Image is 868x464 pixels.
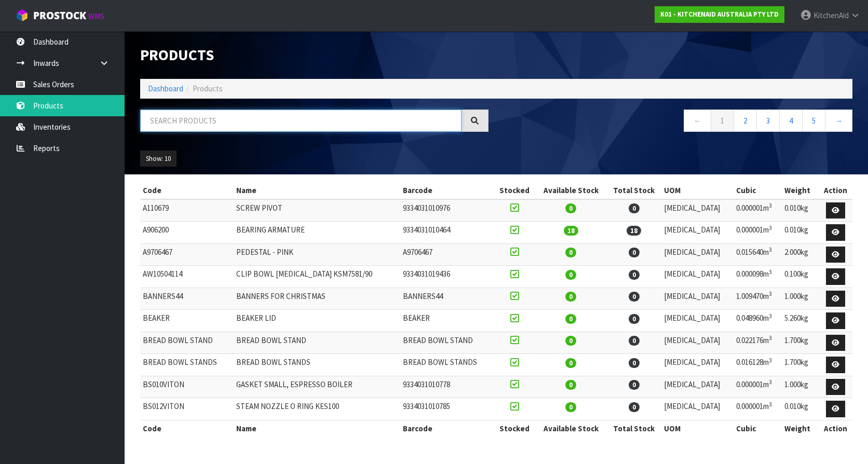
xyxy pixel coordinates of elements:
[494,420,535,436] th: Stocked
[565,292,576,302] span: 0
[606,420,661,436] th: Total Stock
[661,420,734,436] th: UOM
[629,336,640,346] span: 0
[629,270,640,280] span: 0
[629,248,640,257] span: 0
[193,84,223,93] span: Products
[661,182,734,199] th: UOM
[769,378,772,386] sup: 3
[782,199,819,222] td: 0.010kg
[769,334,772,342] sup: 3
[565,336,576,346] span: 0
[734,182,782,199] th: Cubic
[661,398,734,420] td: [MEDICAL_DATA]
[400,420,494,436] th: Barcode
[756,110,780,132] a: 3
[565,358,576,368] span: 0
[782,332,819,354] td: 1.700kg
[16,9,29,22] img: cube-alt.png
[140,199,234,222] td: A110679
[400,354,494,376] td: BREAD BOWL STANDS
[711,110,734,132] a: 1
[140,222,234,244] td: A906200
[734,243,782,266] td: 0.015640m
[769,224,772,231] sup: 3
[769,246,772,253] sup: 3
[400,266,494,288] td: 9334031019436
[813,10,849,20] span: KitchenAid
[779,110,803,132] a: 4
[234,243,400,266] td: PEDESTAL - PINK
[565,203,576,213] span: 0
[140,182,234,199] th: Code
[140,151,177,167] button: Show: 10
[629,380,640,390] span: 0
[769,202,772,209] sup: 3
[400,243,494,266] td: A9706467
[769,290,772,297] sup: 3
[234,288,400,310] td: BANNERS FOR CHRISTMAS
[234,332,400,354] td: BREAD BOWL STAND
[140,376,234,398] td: BS010VITON
[734,110,757,132] a: 2
[140,398,234,420] td: BS012VITON
[400,310,494,332] td: BEAKER
[734,288,782,310] td: 1.009470m
[782,310,819,332] td: 5.260kg
[661,354,734,376] td: [MEDICAL_DATA]
[400,288,494,310] td: BANNERS44
[140,332,234,354] td: BREAD BOWL STAND
[769,268,772,276] sup: 3
[234,376,400,398] td: GASKET SMALL, ESPRESSO BOILER
[234,310,400,332] td: BEAKER LID
[565,248,576,257] span: 0
[734,222,782,244] td: 0.000001m
[400,222,494,244] td: 9334031010464
[660,10,779,19] strong: K01 - KITCHENAID AUSTRALIA PTY LTD
[535,420,606,436] th: Available Stock
[661,376,734,398] td: [MEDICAL_DATA]
[661,310,734,332] td: [MEDICAL_DATA]
[769,401,772,408] sup: 3
[782,420,819,436] th: Weight
[782,288,819,310] td: 1.000kg
[504,110,852,135] nav: Page navigation
[234,182,400,199] th: Name
[734,354,782,376] td: 0.016128m
[661,243,734,266] td: [MEDICAL_DATA]
[819,182,852,199] th: Action
[629,203,640,213] span: 0
[782,376,819,398] td: 1.000kg
[33,9,86,22] span: ProStock
[565,314,576,324] span: 0
[734,310,782,332] td: 0.048960m
[769,312,772,320] sup: 3
[802,110,825,132] a: 5
[629,292,640,302] span: 0
[734,398,782,420] td: 0.000001m
[629,314,640,324] span: 0
[782,222,819,244] td: 0.010kg
[88,11,104,21] small: WMS
[140,288,234,310] td: BANNERS44
[400,199,494,222] td: 9334031010976
[629,358,640,368] span: 0
[782,354,819,376] td: 1.700kg
[494,182,535,199] th: Stocked
[140,354,234,376] td: BREAD BOWL STANDS
[661,199,734,222] td: [MEDICAL_DATA]
[684,110,711,132] a: ←
[140,47,489,63] h1: Products
[661,288,734,310] td: [MEDICAL_DATA]
[140,310,234,332] td: BEAKER
[140,420,234,436] th: Code
[234,420,400,436] th: Name
[782,266,819,288] td: 0.100kg
[782,398,819,420] td: 0.010kg
[661,332,734,354] td: [MEDICAL_DATA]
[140,243,234,266] td: A9706467
[400,376,494,398] td: 9334031010778
[734,420,782,436] th: Cubic
[535,182,606,199] th: Available Stock
[565,402,576,412] span: 0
